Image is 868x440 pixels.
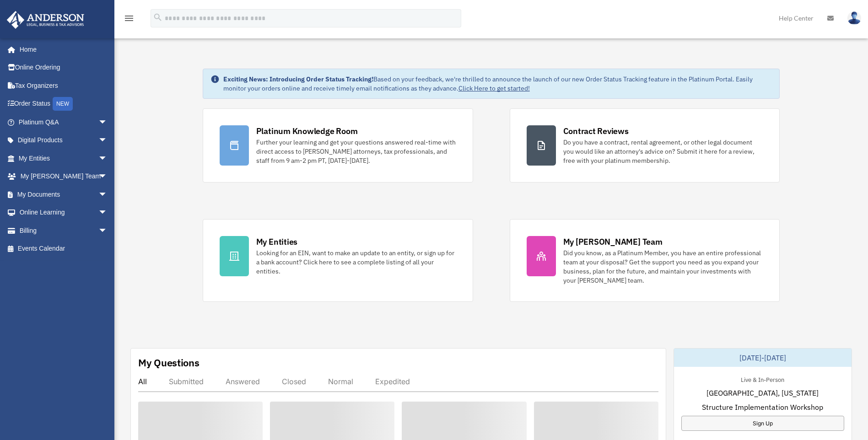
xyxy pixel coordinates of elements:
div: Looking for an EIN, want to make an update to an entity, or sign up for a bank account? Click her... [256,248,456,276]
span: Structure Implementation Workshop [702,402,823,413]
div: NEW [53,97,73,111]
div: Do you have a contract, rental agreement, or other legal document you would like an attorney's ad... [563,138,763,165]
a: Online Ordering [6,59,121,77]
div: My Entities [256,236,297,247]
a: Order StatusNEW [6,95,121,113]
a: Home [6,40,117,59]
span: arrow_drop_down [98,185,117,204]
a: My [PERSON_NAME] Team Did you know, as a Platinum Member, you have an entire professional team at... [510,219,780,302]
span: arrow_drop_down [98,221,117,240]
div: All [138,377,147,386]
span: arrow_drop_down [98,204,117,222]
div: Submitted [169,377,204,386]
img: Anderson Advisors Platinum Portal [4,11,87,29]
span: arrow_drop_down [98,113,117,132]
a: Billingarrow_drop_down [6,221,121,240]
a: Digital Productsarrow_drop_down [6,131,121,150]
div: Based on your feedback, we're thrilled to announce the launch of our new Order Status Tracking fe... [223,75,772,93]
img: User Pic [847,11,861,25]
a: My Entitiesarrow_drop_down [6,149,121,167]
a: Platinum Q&Aarrow_drop_down [6,113,121,131]
a: Sign Up [681,416,844,431]
span: [GEOGRAPHIC_DATA], [US_STATE] [706,387,819,398]
div: [DATE]-[DATE] [674,349,852,367]
i: menu [124,13,135,24]
a: Click Here to get started! [458,84,530,92]
div: Live & In-Person [733,374,792,384]
span: arrow_drop_down [98,167,117,186]
a: Online Learningarrow_drop_down [6,204,121,222]
strong: Exciting News: Introducing Order Status Tracking! [223,75,373,83]
div: Contract Reviews [563,125,629,137]
a: Platinum Knowledge Room Further your learning and get your questions answered real-time with dire... [203,108,473,182]
a: Tax Organizers [6,76,121,95]
div: Closed [282,377,306,386]
a: menu [124,16,135,24]
div: Platinum Knowledge Room [256,125,358,137]
a: Contract Reviews Do you have a contract, rental agreement, or other legal document you would like... [510,108,780,182]
a: My Entities Looking for an EIN, want to make an update to an entity, or sign up for a bank accoun... [203,219,473,302]
a: Events Calendar [6,240,121,258]
span: arrow_drop_down [98,131,117,150]
a: My Documentsarrow_drop_down [6,185,121,204]
div: My [PERSON_NAME] Team [563,236,663,247]
div: Answered [226,377,260,386]
a: My [PERSON_NAME] Teamarrow_drop_down [6,167,121,186]
div: Normal [328,377,353,386]
i: search [153,12,163,22]
div: My Questions [138,356,199,370]
span: arrow_drop_down [98,149,117,168]
div: Did you know, as a Platinum Member, you have an entire professional team at your disposal? Get th... [563,248,763,285]
div: Further your learning and get your questions answered real-time with direct access to [PERSON_NAM... [256,138,456,165]
div: Expedited [375,377,410,386]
